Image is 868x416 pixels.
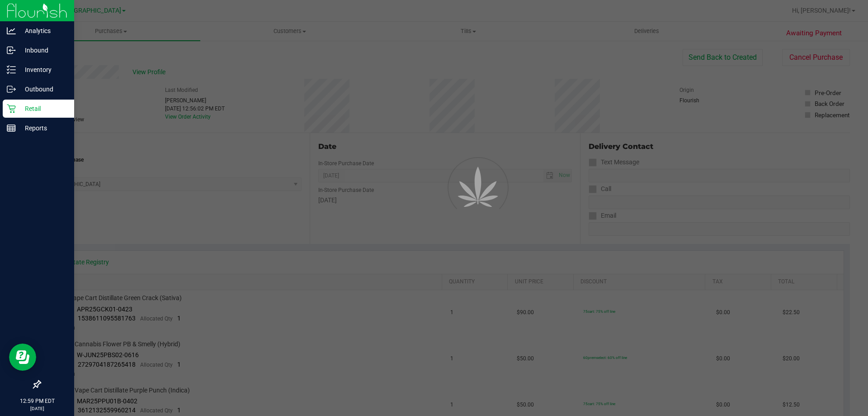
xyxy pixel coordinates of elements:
[4,405,70,412] p: [DATE]
[7,26,16,35] inline-svg: Analytics
[7,124,16,133] inline-svg: Reports
[7,46,16,55] inline-svg: Inbound
[16,123,70,134] p: Reports
[16,25,70,36] p: Analytics
[7,104,16,113] inline-svg: Retail
[4,397,70,405] p: 12:59 PM EDT
[7,85,16,94] inline-svg: Outbound
[16,45,70,56] p: Inbound
[16,84,70,95] p: Outbound
[7,65,16,74] inline-svg: Inventory
[9,344,36,371] iframe: Resource center
[16,103,70,114] p: Retail
[16,64,70,75] p: Inventory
